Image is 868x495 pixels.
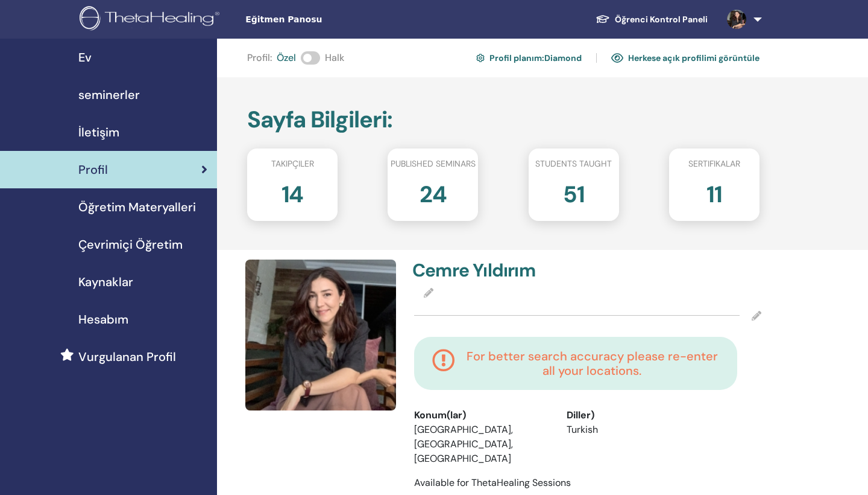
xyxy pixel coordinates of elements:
h2: 51 [563,175,585,209]
span: Vurgulanan Profil [78,348,176,366]
span: Available for ThetaHealing Sessions [414,476,571,489]
span: sertifikalar [688,158,740,170]
img: default.jpg [727,10,746,29]
li: Turkish [567,423,701,437]
h2: 14 [281,175,304,209]
h2: 11 [706,175,722,209]
span: Ev [78,48,92,66]
span: Takipçiler [271,158,314,170]
h2: 24 [420,175,447,209]
span: Published seminars [391,158,476,170]
div: Diller) [567,408,701,423]
a: Profil planım:Diamond [476,48,582,68]
h2: Sayfa Bilgileri : [247,106,759,134]
a: Öğrenci Kontrol Paneli [586,8,717,31]
span: Halk [325,51,344,65]
img: cog.svg [476,52,485,64]
span: İletişim [78,123,119,141]
span: Profil [78,161,108,179]
h4: For better search accuracy please re-enter all your locations. [465,349,719,378]
span: Eğitmen Panosu [245,13,426,26]
a: Herkese açık profilimi görüntüle [611,48,759,68]
span: Çevrimiçi Öğretim [78,235,183,254]
span: seminerler [78,86,140,104]
span: Öğretim Materyalleri [78,198,196,216]
span: Hesabım [78,310,128,328]
img: default.jpg [245,260,396,410]
span: Kaynaklar [78,273,133,291]
span: Profil : [247,51,272,65]
img: eye.svg [611,53,623,63]
img: logo.png [80,6,224,33]
span: Özel [277,51,296,65]
li: [GEOGRAPHIC_DATA], [GEOGRAPHIC_DATA],[GEOGRAPHIC_DATA] [414,423,549,466]
span: Students taught [535,158,612,170]
img: graduation-cap-white.svg [596,14,610,24]
span: Konum(lar) [414,408,466,423]
h4: Cemre Yıldırım [412,260,580,281]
